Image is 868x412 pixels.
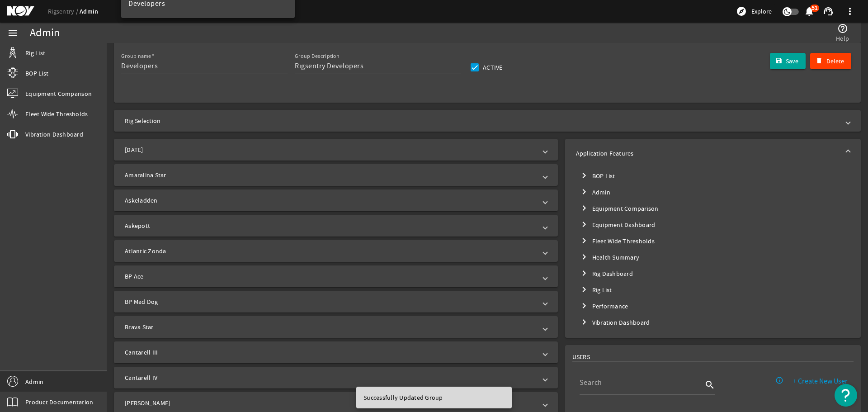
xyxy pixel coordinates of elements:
mat-tree-node: Equipment Comparison [576,200,850,217]
span: Explore [751,7,772,16]
mat-tree-node: Rig Dashboard [576,265,850,282]
mat-expansion-panel-header: [DATE] [114,139,558,161]
label: Active [481,63,503,72]
mat-expansion-panel-header: Application Features [565,139,861,168]
mat-icon: help_outline [837,23,848,34]
mat-icon: chevron_right [579,317,590,327]
button: Open Resource Center [835,384,857,407]
span: Save [786,57,798,66]
mat-panel-title: Brava Star [125,322,536,331]
mat-icon: support_agent [823,6,834,17]
span: Fleet Wide Thresholds [25,109,88,118]
mat-panel-title: BP Mad Dog [125,297,536,306]
mat-icon: chevron_right [579,186,590,197]
mat-label: Group Description [295,53,340,60]
a: Rigsentry [48,7,80,15]
button: Toggle BOP List [576,168,592,184]
mat-expansion-panel-header: BP Ace [114,265,558,287]
mat-expansion-panel-header: Rig Selection [114,110,861,132]
button: Toggle Admin [576,184,592,200]
span: Product Documentation [25,398,93,407]
span: Rig List [25,48,45,57]
mat-icon: chevron_right [579,268,590,279]
mat-panel-title: [PERSON_NAME] [125,398,536,407]
mat-icon: notifications [804,6,815,17]
mat-expansion-panel-header: Atlantic Zonda [114,240,558,262]
button: Toggle Rig Dashboard [576,265,592,282]
mat-expansion-panel-header: Askepott [114,215,558,237]
div: Successfully Updated Group [356,387,508,408]
mat-expansion-panel-header: Cantarell IV [114,367,558,388]
span: Vibration Dashboard [25,130,83,139]
mat-tree-node: Equipment Dashboard [576,217,850,233]
span: BOP List [25,69,48,78]
button: more_vert [839,0,861,22]
mat-icon: vibration [7,129,18,140]
button: Toggle Vibration Dashboard [576,314,592,331]
mat-expansion-panel-header: Amaralina Star [114,164,558,186]
button: Toggle Equipment Comparison [576,200,592,217]
span: Delete [826,57,844,66]
button: + Create New User [786,373,855,389]
input: Search [580,377,703,388]
mat-panel-title: Askeladden [125,196,536,205]
span: Help [836,34,849,43]
button: Save [770,53,806,69]
mat-tree-node: Performance [576,298,850,314]
mat-panel-title: Application Features [576,149,839,158]
button: Delete [810,53,851,69]
mat-icon: info_outline [775,376,783,384]
button: Toggle Equipment Dashboard [576,217,592,233]
mat-tree-node: Health Summary [576,249,850,265]
span: + Create New User [793,377,848,386]
mat-panel-title: Amaralina Star [125,170,536,180]
mat-panel-title: Cantarell III [125,348,536,357]
mat-expansion-panel-header: Cantarell III [114,341,558,363]
button: 51 [804,7,814,16]
a: Admin [80,7,98,16]
mat-icon: chevron_right [579,284,590,295]
mat-icon: explore [736,6,747,17]
mat-icon: menu [7,28,18,38]
button: Toggle Performance [576,298,592,314]
span: Equipment Comparison [25,89,92,98]
mat-tree-node: Vibration Dashboard [576,314,850,331]
mat-expansion-panel-header: Brava Star [114,316,558,338]
button: Toggle Health Summary [576,249,592,265]
mat-icon: chevron_right [579,300,590,311]
mat-expansion-panel-header: BP Mad Dog [114,291,558,313]
mat-tree-node: Admin [576,184,850,200]
mat-icon: chevron_right [579,170,590,181]
mat-icon: chevron_right [579,219,590,230]
mat-icon: chevron_right [579,203,590,213]
mat-panel-title: Cantarell IV [125,373,536,382]
div: Admin [30,28,60,38]
span: Admin [25,377,43,386]
button: Explore [732,4,775,19]
button: Toggle Rig List [576,282,592,298]
mat-panel-title: [DATE] [125,145,536,154]
mat-panel-title: Rig Selection [125,116,839,125]
mat-icon: chevron_right [579,251,590,262]
mat-panel-title: Askepott [125,221,536,230]
mat-panel-title: Atlantic Zonda [125,246,536,256]
mat-icon: chevron_right [579,235,590,246]
mat-label: Group name [121,53,151,60]
span: USERS [572,352,590,361]
mat-tree-node: BOP List [576,168,850,184]
div: Application Features [565,168,861,338]
mat-tree-node: Fleet Wide Thresholds [576,233,850,249]
i: search [704,379,715,390]
mat-tree-node: Rig List [576,282,850,298]
mat-panel-title: BP Ace [125,272,536,281]
mat-expansion-panel-header: Askeladden [114,189,558,211]
button: Toggle Fleet Wide Thresholds [576,233,592,249]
